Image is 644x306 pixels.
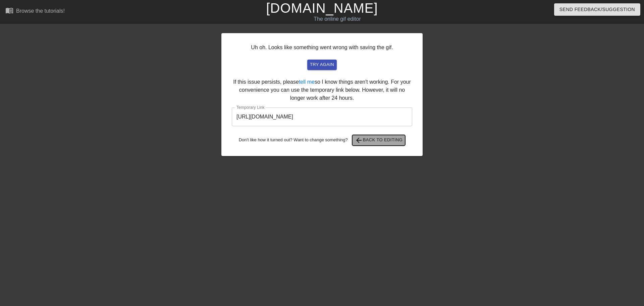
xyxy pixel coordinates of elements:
div: Browse the tutorials! [16,8,65,14]
div: The online gif editor [218,15,457,23]
div: Uh oh. Looks like something went wrong with saving the gif. If this issue persists, please so I k... [221,33,423,156]
input: bare [232,107,412,126]
button: try again [307,60,337,70]
button: Send Feedback/Suggestion [554,3,640,16]
span: arrow_back [355,136,363,144]
a: tell me [299,79,315,85]
span: try again [310,61,334,69]
a: [DOMAIN_NAME] [266,1,378,15]
span: menu_book [5,6,13,14]
button: Back to Editing [352,135,406,146]
a: Browse the tutorials! [5,6,65,17]
span: Send Feedback/Suggestion [559,5,635,14]
span: Back to Editing [355,136,403,144]
div: Don't like how it turned out? Want to change something? [232,135,412,146]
